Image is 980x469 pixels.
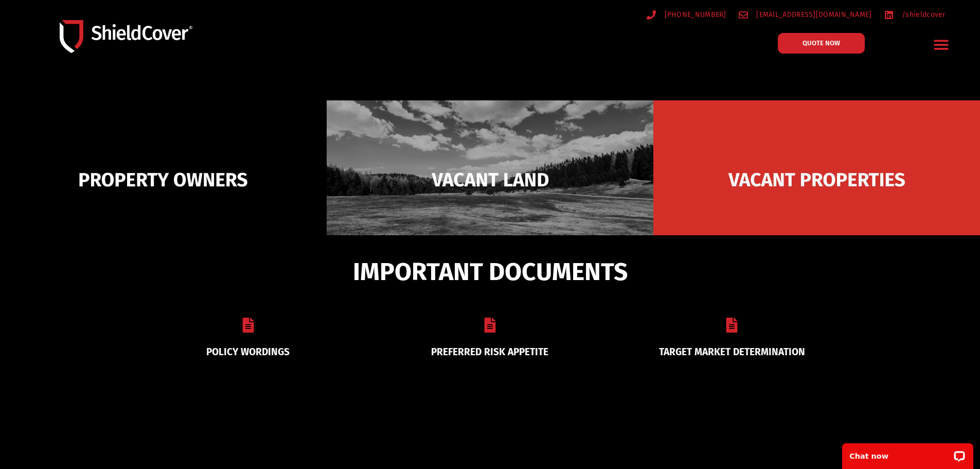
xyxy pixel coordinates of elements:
span: /shieldcover [899,8,946,21]
a: [EMAIL_ADDRESS][DOMAIN_NAME] [739,8,872,21]
a: [PHONE_NUMBER] [647,8,726,21]
span: IMPORTANT DOCUMENTS [353,262,628,282]
iframe: LiveChat chat widget [835,437,980,469]
span: [EMAIL_ADDRESS][DOMAIN_NAME] [754,8,871,21]
a: /shieldcover [884,8,946,21]
div: Menu Toggle [930,32,954,57]
img: Shield-Cover-Underwriting-Australia-logo-full [60,20,192,53]
a: POLICY WORDINGS [206,346,290,358]
img: Vacant Land liability cover [327,100,653,259]
a: PREFERRED RISK APPETITE [431,346,548,358]
span: QUOTE NOW [803,40,840,46]
a: QUOTE NOW [778,33,865,54]
span: [PHONE_NUMBER] [662,8,726,21]
a: TARGET MARKET DETERMINATION [659,346,805,358]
